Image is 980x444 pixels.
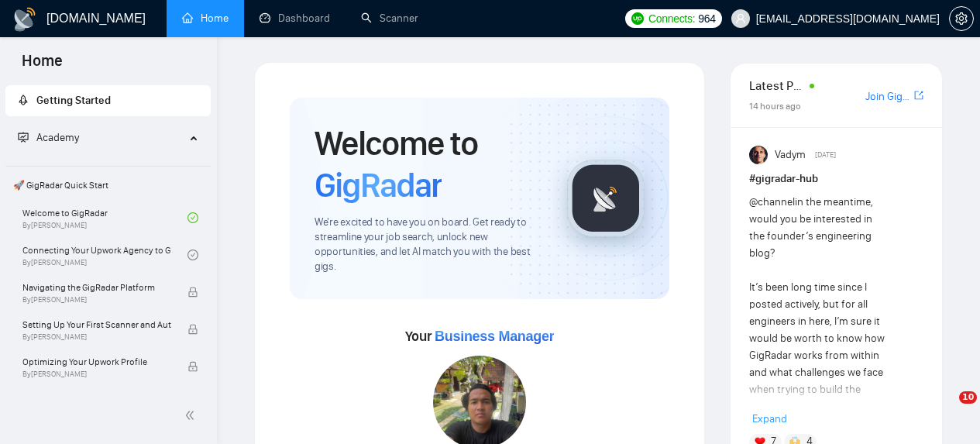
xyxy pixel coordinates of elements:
[187,212,198,223] span: check-circle
[187,361,198,372] span: lock
[315,164,442,206] span: GigRadar
[405,328,555,345] span: Your
[187,287,198,298] span: lock
[648,10,695,27] span: Connects:
[361,12,418,25] a: searchScanner
[182,12,229,25] a: homeHome
[698,10,715,27] span: 964
[22,295,171,305] span: By [PERSON_NAME]
[260,12,330,25] a: dashboardDashboard
[749,146,768,164] img: Vadym
[22,238,187,272] a: Connecting Your Upwork Agency to GigRadarBy[PERSON_NAME]
[18,95,29,105] span: rocket
[22,370,171,379] span: By [PERSON_NAME]
[949,12,974,25] a: setting
[12,7,37,32] img: logo
[775,146,806,163] span: Vadym
[315,215,542,274] span: We're excited to have you on board. Get ready to streamline your job search, unlock new opportuni...
[22,354,171,370] span: Optimizing Your Upwork Profile
[22,201,187,235] a: Welcome to GigRadarBy[PERSON_NAME]
[36,94,111,107] span: Getting Started
[22,280,171,295] span: Navigating the GigRadar Platform
[927,391,965,429] iframe: Intercom live chat
[959,391,977,404] span: 10
[22,317,171,332] span: Setting Up Your First Scanner and Auto-Bidder
[18,131,79,144] span: Academy
[5,85,211,116] li: Getting Started
[950,12,973,25] span: setting
[631,12,644,25] img: upwork-logo.png
[749,76,805,95] span: Latest Posts from the GigRadar Community
[749,195,795,208] span: @channel
[9,50,75,82] span: Home
[7,170,209,201] span: 🚀 GigRadar Quick Start
[36,131,79,144] span: Academy
[949,6,974,31] button: setting
[18,132,29,143] span: fund-projection-screen
[735,13,746,24] span: user
[315,122,542,206] h1: Welcome to
[914,89,923,102] span: export
[22,332,171,342] span: By [PERSON_NAME]
[435,329,554,344] span: Business Manager
[815,148,836,162] span: [DATE]
[752,412,787,425] span: Expand
[567,160,645,237] img: gigradar-logo.png
[865,88,911,105] a: Join GigRadar Slack Community
[749,101,801,112] span: 14 hours ago
[184,408,200,423] span: double-left
[187,250,198,260] span: check-circle
[749,170,923,188] h1: # gigradar-hub
[187,324,198,335] span: lock
[914,88,923,103] a: export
